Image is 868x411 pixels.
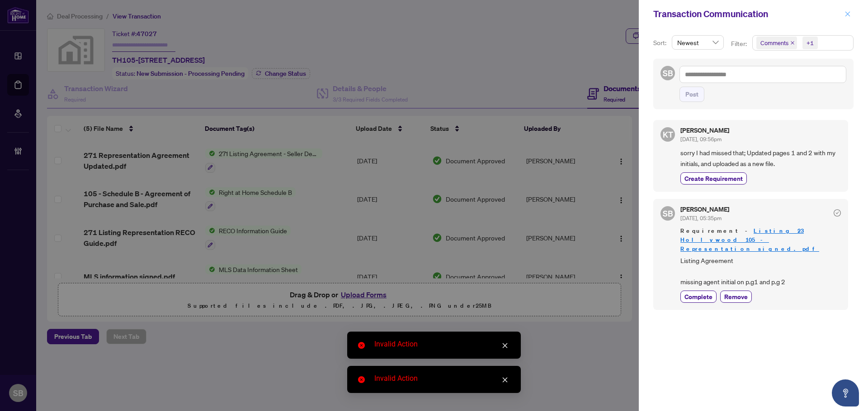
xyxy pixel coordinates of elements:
span: Newest [677,36,718,49]
a: Close [500,341,510,351]
a: Listing 23 Hollywood 105 - Representation signed.pdf [680,227,819,253]
span: Comments [756,37,797,49]
span: Listing Agreement missing agent initial on p.g1 and p.g 2 [680,255,841,287]
a: Close [500,375,510,385]
div: Invalid Action [374,339,510,350]
span: [DATE], 05:35pm [680,215,722,222]
span: Comments [760,38,788,47]
span: close [844,11,851,17]
button: Create Requirement [680,172,747,185]
p: Filter: [731,39,748,49]
span: KT [663,128,673,141]
div: Transaction Communication [653,7,842,21]
span: check-circle [834,209,841,217]
span: Remove [724,292,748,301]
span: Complete [684,292,712,301]
span: Create Requirement [684,174,743,183]
span: Requirement - [680,226,841,254]
span: close [790,41,795,45]
span: sorry I had missed that; Updated pages 1 and 2 with my initials, and uploaded as a new file. [680,148,841,169]
span: close-circle [358,376,365,383]
button: Open asap [832,379,859,406]
span: close-circle [358,342,365,349]
div: Invalid Action [374,373,510,384]
span: [DATE], 09:56pm [680,136,722,143]
h5: [PERSON_NAME] [680,127,729,134]
span: close [502,342,508,349]
span: close [502,377,508,383]
button: Complete [680,291,717,303]
span: SB [663,67,673,79]
h5: [PERSON_NAME] [680,206,729,212]
button: Post [679,87,704,102]
p: Sort: [653,38,668,48]
div: +1 [807,38,814,47]
span: SB [663,207,673,220]
button: Remove [720,291,752,303]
